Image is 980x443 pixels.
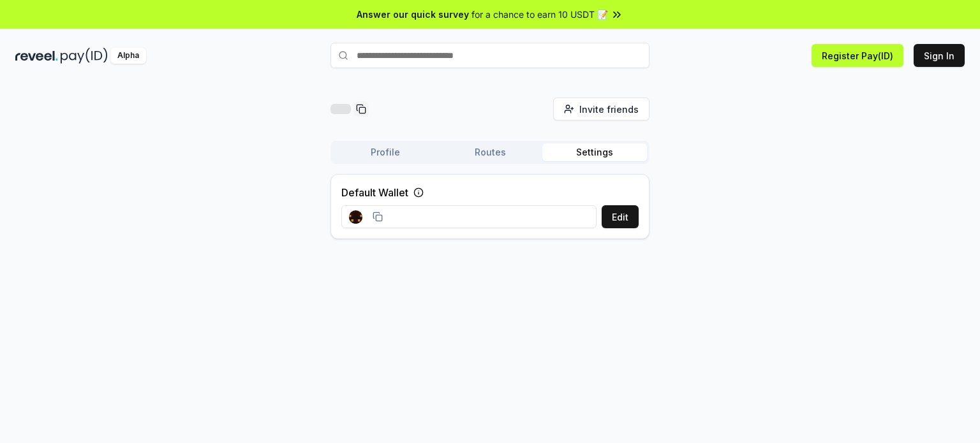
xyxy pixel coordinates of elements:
[357,8,469,21] span: Answer our quick survey
[471,8,608,21] span: for a chance to earn 10 USDT 📝
[15,48,58,64] img: reveel_dark
[341,185,408,200] label: Default Wallet
[542,143,647,161] button: Settings
[61,48,108,64] img: pay_id
[110,48,146,64] div: Alpha
[333,143,438,161] button: Profile
[602,205,639,228] button: Edit
[579,103,639,116] span: Invite friends
[553,98,650,120] button: Invite friends
[812,44,903,67] button: Register Pay(ID)
[438,143,542,161] button: Routes
[914,44,965,67] button: Sign In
